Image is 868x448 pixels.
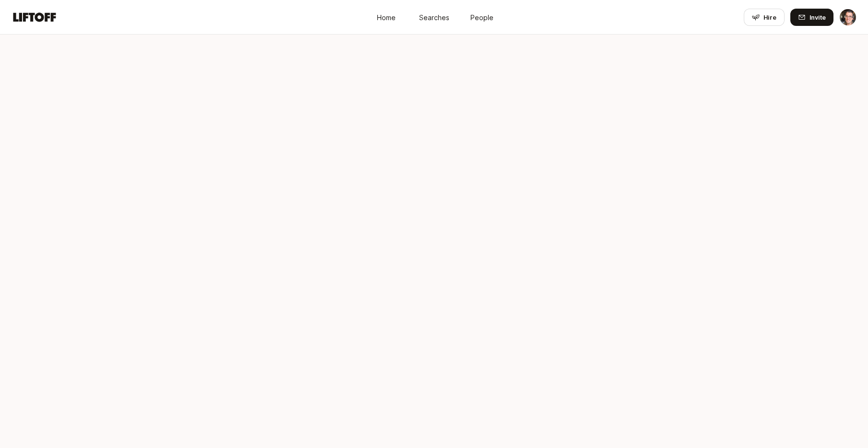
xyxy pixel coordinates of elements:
span: Invite [809,12,826,22]
a: Searches [410,8,458,26]
button: Hire [744,9,785,26]
button: Eric Smith [839,9,856,26]
span: Home [377,12,396,22]
img: Eric Smith [840,9,856,25]
a: People [458,8,506,26]
span: Hire [763,12,776,22]
span: Searches [419,12,449,22]
span: People [470,12,493,22]
a: Home [362,8,410,26]
button: Invite [790,9,833,26]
